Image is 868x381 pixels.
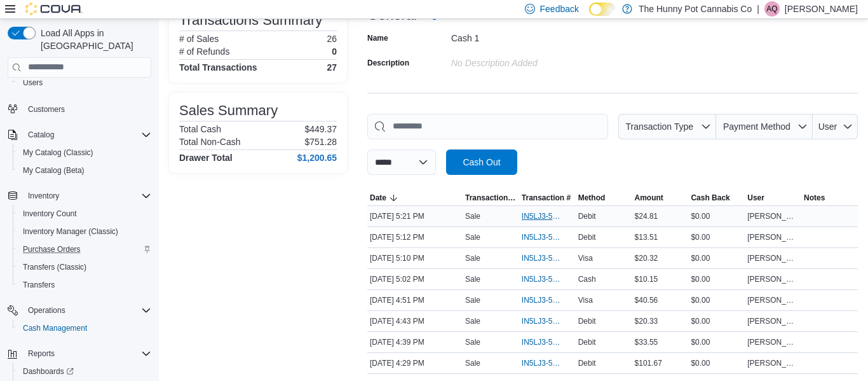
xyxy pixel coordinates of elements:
[367,58,409,68] label: Description
[23,323,87,333] span: Cash Management
[818,121,837,132] span: User
[764,1,780,17] div: Aleha Qureshi
[632,190,689,205] button: Amount
[688,356,745,371] div: $0.00
[179,34,219,44] h6: # of Sales
[688,209,745,224] div: $0.00
[179,124,221,134] h6: Total Cash
[522,316,560,326] span: IN5LJ3-5949054
[519,190,576,205] button: Transaction #
[3,301,156,319] button: Operations
[465,193,517,203] span: Transaction Type
[18,260,151,275] span: Transfers (Classic)
[18,163,151,178] span: My Catalog (Beta)
[747,253,799,263] span: [PERSON_NAME]
[3,345,156,363] button: Reports
[179,13,322,28] h3: Transactions Summary
[723,121,790,132] span: Payment Method
[23,148,93,158] span: My Catalog (Classic)
[23,303,71,318] button: Operations
[522,293,573,308] button: IN5LJ3-5949128
[18,364,79,379] a: Dashboards
[18,224,151,239] span: Inventory Manager (Classic)
[13,205,156,223] button: Inventory Count
[578,274,596,284] span: Cash
[28,305,65,315] span: Operations
[18,260,92,275] a: Transfers (Classic)
[465,316,480,326] p: Sale
[589,3,616,16] input: Dark Mode
[747,316,799,326] span: [PERSON_NAME]
[688,293,745,308] div: $0.00
[578,358,596,368] span: Debit
[635,253,658,263] span: $20.32
[23,165,85,176] span: My Catalog (Beta)
[23,102,70,117] a: Customers
[688,335,745,350] div: $0.00
[23,188,64,204] button: Inventory
[367,33,388,43] label: Name
[747,232,799,242] span: [PERSON_NAME]
[18,75,151,90] span: Users
[522,356,573,371] button: IN5LJ3-5948942
[635,358,662,368] span: $101.67
[13,276,156,294] button: Transfers
[367,272,463,287] div: [DATE] 5:02 PM
[635,295,658,305] span: $40.56
[367,190,463,205] button: Date
[635,193,663,203] span: Amount
[23,244,81,254] span: Purchase Orders
[522,272,573,287] button: IN5LJ3-5949227
[28,191,59,201] span: Inventory
[179,103,278,118] h3: Sales Summary
[18,224,123,239] a: Inventory Manager (Classic)
[635,337,658,347] span: $33.55
[747,295,799,305] span: [PERSON_NAME]
[18,145,151,160] span: My Catalog (Classic)
[522,314,573,329] button: IN5LJ3-5949054
[36,27,151,52] span: Load All Apps in [GEOGRAPHIC_DATA]
[785,1,858,17] p: [PERSON_NAME]
[635,211,658,221] span: $24.81
[23,346,151,361] span: Reports
[639,1,752,17] p: The Hunny Pot Cannabis Co
[465,253,480,263] p: Sale
[23,127,151,142] span: Catalog
[23,262,86,272] span: Transfers (Classic)
[3,99,156,118] button: Customers
[716,114,813,139] button: Payment Method
[25,3,83,15] img: Cova
[28,349,55,359] span: Reports
[18,242,151,257] span: Purchase Orders
[23,226,118,237] span: Inventory Manager (Classic)
[23,127,59,142] button: Catalog
[635,274,658,284] span: $10.15
[367,230,463,245] div: [DATE] 5:12 PM
[327,62,337,73] h4: 27
[367,293,463,308] div: [DATE] 4:51 PM
[625,121,693,132] span: Transaction Type
[463,156,500,169] span: Cash Out
[13,144,156,162] button: My Catalog (Classic)
[3,187,156,205] button: Inventory
[578,316,596,326] span: Debit
[804,193,825,203] span: Notes
[18,277,151,293] span: Transfers
[367,251,463,266] div: [DATE] 5:10 PM
[367,356,463,371] div: [DATE] 4:29 PM
[23,188,151,204] span: Inventory
[179,46,229,57] h6: # of Refunds
[23,100,151,116] span: Customers
[18,277,60,293] a: Transfers
[304,124,337,134] p: $449.37
[465,232,480,242] p: Sale
[522,337,560,347] span: IN5LJ3-5949016
[745,190,801,205] button: User
[465,274,480,284] p: Sale
[13,162,156,179] button: My Catalog (Beta)
[747,193,764,203] span: User
[635,316,658,326] span: $20.33
[13,240,156,258] button: Purchase Orders
[801,190,858,205] button: Notes
[540,3,579,15] span: Feedback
